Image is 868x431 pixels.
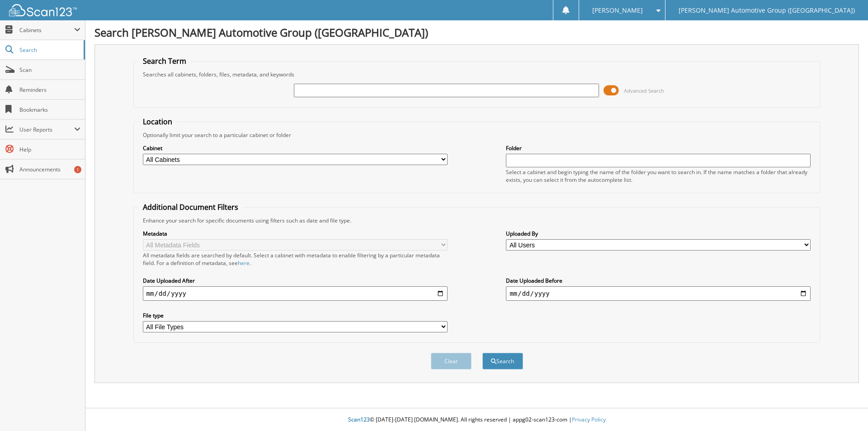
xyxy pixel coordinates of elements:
[238,259,250,267] a: here
[482,353,523,369] button: Search
[19,126,74,133] span: User Reports
[679,8,855,13] span: [PERSON_NAME] Automotive Group ([GEOGRAPHIC_DATA])
[85,409,868,431] div: © [DATE]-[DATE] [DOMAIN_NAME]. All rights reserved | appg02-scan123-com |
[506,230,811,237] label: Uploaded By
[143,286,448,301] input: start
[19,66,80,74] span: Scan
[138,71,816,78] div: Searches all cabinets, folders, files, metadata, and keywords
[506,286,811,301] input: end
[19,146,80,153] span: Help
[9,4,77,16] img: scan123-logo-white.svg
[506,168,811,184] div: Select a cabinet and begin typing the name of the folder you want to search in. If the name match...
[19,46,79,54] span: Search
[348,416,370,423] span: Scan123
[19,166,80,173] span: Announcements
[572,416,606,423] a: Privacy Policy
[19,106,80,114] span: Bookmarks
[143,277,448,284] label: Date Uploaded After
[138,202,243,212] legend: Additional Document Filters
[143,251,448,267] div: All metadata fields are searched by default. Select a cabinet with metadata to enable filtering b...
[138,131,816,139] div: Optionally limit your search to a particular cabinet or folder
[19,86,80,94] span: Reminders
[624,87,664,94] span: Advanced Search
[138,56,191,66] legend: Search Term
[138,217,816,224] div: Enhance your search for specific documents using filters such as date and file type.
[506,277,811,284] label: Date Uploaded Before
[94,25,859,40] h1: Search [PERSON_NAME] Automotive Group ([GEOGRAPHIC_DATA])
[138,117,177,127] legend: Location
[143,230,448,237] label: Metadata
[143,312,448,319] label: File type
[431,353,472,369] button: Clear
[592,8,643,13] span: [PERSON_NAME]
[74,166,81,173] div: 1
[143,144,448,152] label: Cabinet
[506,144,811,152] label: Folder
[19,26,74,34] span: Cabinets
